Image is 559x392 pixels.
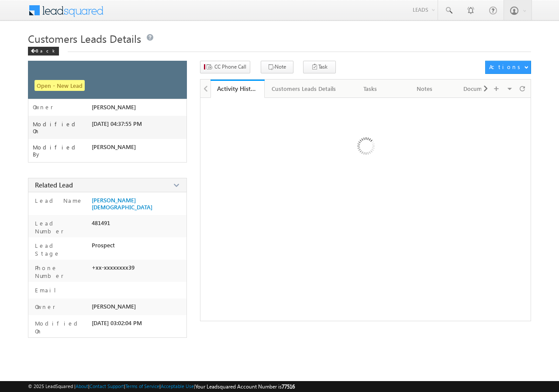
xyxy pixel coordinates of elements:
label: Modified On [33,121,92,135]
div: Notes [405,83,444,94]
label: Email [33,286,63,294]
label: Modified On [33,319,88,335]
a: Notes [398,80,452,98]
li: Activity History [210,80,265,97]
a: Documents [452,80,506,98]
span: [PERSON_NAME] [92,143,136,150]
button: CC Phone Call [200,61,250,73]
a: About [76,383,88,389]
a: Customers Leads Details [265,80,344,98]
label: Owner [33,104,53,111]
span: Customers Leads Details [28,31,141,45]
span: 77516 [282,383,295,390]
span: [PERSON_NAME] [92,303,136,310]
button: Actions [485,61,531,74]
span: Open - New Lead [35,80,85,91]
span: +xx-xxxxxxxx39 [92,264,135,271]
div: Tasks [351,83,390,94]
span: 481491 [92,219,110,226]
a: Tasks [344,80,398,98]
img: Loading ... [320,102,411,193]
div: Actions [489,63,524,71]
a: Contact Support [90,383,124,389]
label: Modified By [33,144,92,158]
button: Note [261,61,293,73]
span: [PERSON_NAME] [92,104,136,111]
div: Documents [459,83,498,94]
span: Your Leadsquared Account Number is [195,383,295,390]
button: Task [303,61,336,73]
div: Activity History [217,84,258,93]
label: Lead Name [33,197,83,205]
label: Phone Number [33,264,88,280]
a: Activity History [210,80,265,98]
label: Lead Number [33,219,88,235]
span: © 2025 LeadSquared | | | | | [28,382,295,391]
a: Acceptable Use [161,383,194,389]
span: Prospect [92,242,115,249]
a: [PERSON_NAME][DEMOGRAPHIC_DATA] [92,197,182,211]
span: [DATE] 04:37:55 PM [92,120,142,127]
label: Lead Stage [33,242,88,257]
a: Terms of Service [125,383,159,389]
div: Back [28,47,59,56]
span: CC Phone Call [214,63,246,71]
span: Related Lead [35,180,73,189]
div: Customers Leads Details [272,83,336,94]
span: [DATE] 03:02:04 PM [92,319,142,326]
label: Owner [33,303,55,311]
